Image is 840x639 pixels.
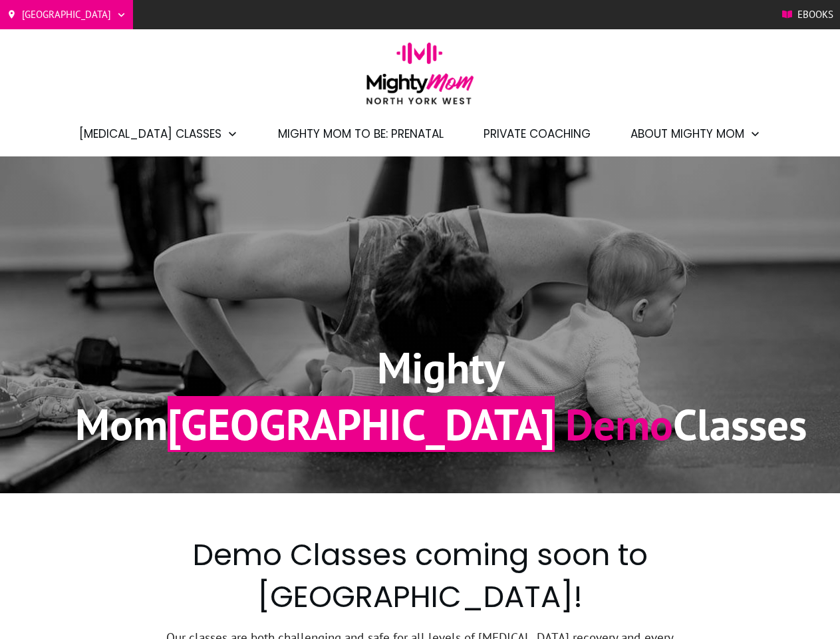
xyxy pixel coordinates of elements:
[79,122,221,145] span: [MEDICAL_DATA] Classes
[484,122,591,145] a: Private Coaching
[168,396,555,452] span: [GEOGRAPHIC_DATA]
[22,5,111,25] span: [GEOGRAPHIC_DATA]
[278,122,444,145] a: Mighty Mom to Be: Prenatal
[797,5,833,25] span: Ebooks
[782,5,833,25] a: Ebooks
[573,576,583,618] span: !
[159,534,681,626] h2: Demo Classes coming soon to [GEOGRAPHIC_DATA]
[75,339,807,452] h1: Mighty Mom Classes
[630,122,744,145] span: About Mighty Mom
[630,122,761,145] a: About Mighty Mom
[565,396,673,452] span: Demo
[7,5,126,25] a: [GEOGRAPHIC_DATA]
[79,122,238,145] a: [MEDICAL_DATA] Classes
